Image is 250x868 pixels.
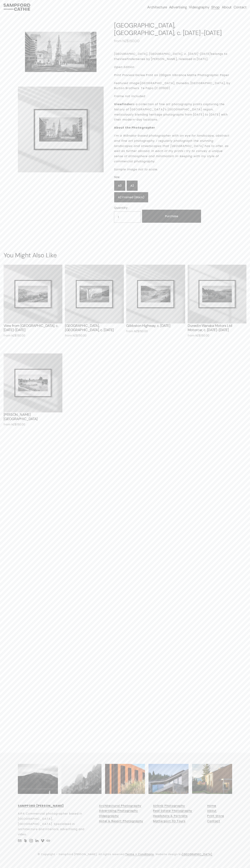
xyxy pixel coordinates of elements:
p: is a collection of fine art photography prints capturing the history of [GEOGRAPHIC_DATA]’s [GEOG... [114,102,232,122]
a: Matterport 3D Tours [153,819,185,824]
em: Open Edition [114,65,134,69]
a: sam@sampfordcathie.com [18,839,21,842]
div: Gallery [18,22,104,172]
a: Sampford Cathie [35,839,39,842]
div: from NZ$150.00 [4,422,62,427]
a: Sampford Cathie [41,839,44,842]
div: from NZ$150.00 [188,333,246,338]
img: Throwback to this awesome shoot with @livingthedreamtoursnz at the incredible Te Kano Estate Cell... [105,759,145,799]
em: Print Process: [114,73,135,77]
a: folder dropdown [147,5,167,10]
div: Dunedin Wanaka Motors Ltd Motorcar, c. [DATE]-[DATE] [188,323,246,332]
a: [GEOGRAPHIC_DATA] [182,852,212,857]
a: Sampford Cathie [29,839,33,842]
span: Architecture [147,5,167,9]
button: Purchase [142,210,201,223]
a: About [207,808,217,814]
a: Shop [211,5,220,10]
a: Architectural Photography [99,803,141,809]
div: Size: [114,175,173,179]
a: Contact [234,5,246,10]
h1: [GEOGRAPHIC_DATA], [GEOGRAPHIC_DATA], c. [DATE]-[DATE] [114,22,232,37]
em: Sample image not to scale. [114,167,158,171]
span: Purchase [165,214,178,218]
a: Houzz [24,839,27,842]
div: from NZ$150.00 [126,329,170,333]
strong: SAMPFORD [PERSON_NAME] [18,804,64,808]
strong: Viewfinder [114,102,132,106]
input: Quantity [114,211,141,223]
h2: You Might Also Like [4,252,247,259]
a: Fernhill, Queenstown, c. 1926 [65,265,124,338]
img: Sampford Cathie Photo + Video [4,4,30,11]
a: SAMPFORD [PERSON_NAME] [18,803,64,809]
a: Home [207,803,216,809]
a: Albert Town River Crossing [4,353,62,427]
label: A2 [127,180,138,191]
label: Quantity: [114,205,141,211]
span: Advertising [169,5,187,9]
a: Dunedin Wanaka Motors Ltd Motorcar, c. 1925-1930 [188,265,246,338]
img: Have I finally got around to scheduling some new instagram posts? Only time will tell. Anyway, he... [192,759,232,799]
label: A2 Framed (Black) [114,192,148,203]
div: [PERSON_NAME][GEOGRAPHIC_DATA] [4,412,62,421]
div: [GEOGRAPHIC_DATA], [GEOGRAPHIC_DATA], c. [DATE] [65,323,124,332]
div: from NZ$150.00 [65,333,124,338]
span: [GEOGRAPHIC_DATA], Dunedin, [GEOGRAPHIC_DATA], by Burton Brothers. Te Papa (C.011900) [114,81,230,90]
a: Contact [207,819,220,824]
div: Gibbston Highway, c. [DATE] [126,323,170,328]
a: Gibbston Highway, c. 1912 [126,265,185,333]
a: About [222,5,232,10]
a: Airbnb Photography [153,803,185,809]
p: © Copyright - Sampford [PERSON_NAME]. All rights reserved. . Website design by [18,852,232,857]
em: I’m a Wānaka-based photographer with an eye for landscape, abstract and fine art photography. I r... [114,134,229,163]
p: Giclee Print on 230gsm Vibrance Matte Photographic Paper [114,73,232,78]
a: Videography [189,5,209,10]
em: [GEOGRAPHIC_DATA], [GEOGRAPHIC_DATA], c. [DATE]-[DATE] [114,52,211,56]
img: Had an epic time shooting this place, definite James Bond vibes! 🍸 [148,759,189,799]
a: Advertising Photography [99,808,138,814]
div: View from [GEOGRAPHIC_DATA], c. [DATE]-[DATE] [4,323,62,332]
a: Headshots & Portraits [153,814,187,819]
a: Real Estate Photography [153,808,192,814]
em: Frame not included [114,94,145,98]
div: from NZ$150.00 [114,39,232,43]
div: from NZ$150.00 [4,333,62,338]
p: AIPA Commercial photographer based in [GEOGRAPHIC_DATA], [GEOGRAPHIC_DATA]. Specialised in archit... [18,811,88,837]
p: belongs to the series by [PERSON_NAME], released in [DATE]. [114,51,232,62]
em: Viewfinder [119,57,136,61]
iframe: Payment method messaging [113,44,233,49]
strong: About the Photographer [114,126,155,130]
a: Videography [99,814,119,819]
a: URL [46,839,50,842]
img: Say what you will about the inversion, but it does make for some cool landscape shots 📷 [18,759,58,799]
a: Hotel & Resort Photography [99,819,143,824]
label: A3 [114,180,125,191]
span: [GEOGRAPHIC_DATA] [182,852,212,856]
a: folder dropdown [169,5,187,10]
a: View from Wānaka Hill Lookout, c. 1900-1930 [4,265,62,338]
img: Some moody shots from a recent trip up to the Clay Cliffs with the gang 📸 @lisaslensnz @nathanhil... [61,759,102,799]
a: Terms + Conditions [125,852,154,857]
em: Featured Image: [114,81,140,85]
a: Print Store [207,814,224,819]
